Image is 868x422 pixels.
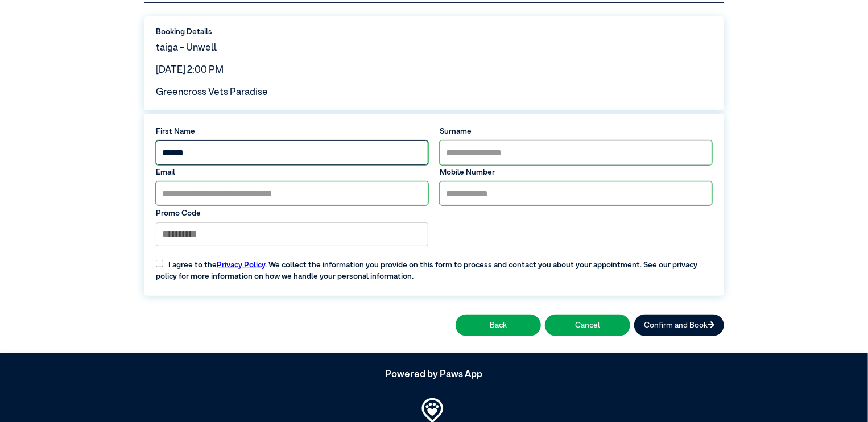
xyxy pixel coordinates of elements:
[156,126,428,137] label: First Name
[217,261,265,269] a: Privacy Policy
[440,126,712,137] label: Surname
[156,43,217,53] span: taiga - Unwell
[456,315,541,336] button: Back
[144,369,724,380] h5: Powered by Paws App
[156,65,224,75] span: [DATE] 2:00 PM
[156,208,428,219] label: Promo Code
[156,88,268,97] span: Greencross Vets Paradise
[150,251,718,282] label: I agree to the . We collect the information you provide on this form to process and contact you a...
[440,167,712,178] label: Mobile Number
[156,26,712,38] label: Booking Details
[156,167,428,178] label: Email
[545,315,630,336] button: Cancel
[156,260,163,267] input: I agree to thePrivacy Policy. We collect the information you provide on this form to process and ...
[634,315,724,336] button: Confirm and Book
